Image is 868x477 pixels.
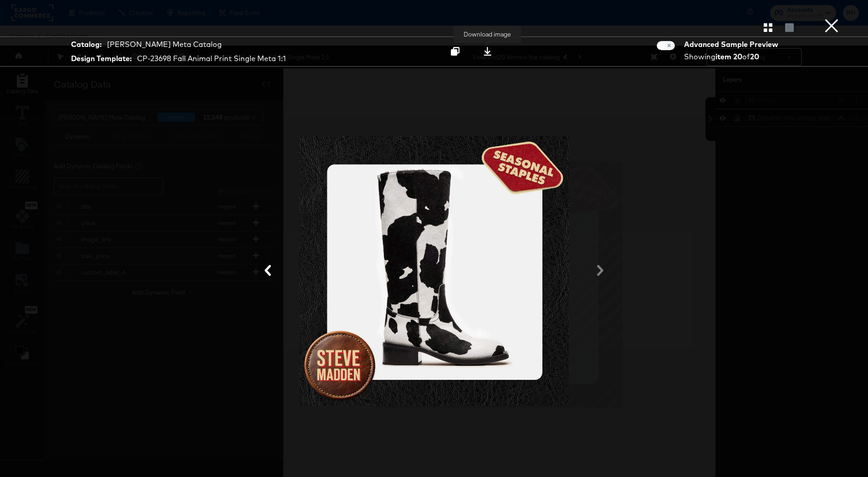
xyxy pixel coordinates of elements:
strong: Catalog: [71,39,102,50]
strong: item 20 [715,52,742,61]
div: CP-23698 Fall Animal Print Single Meta 1:1 [137,53,286,64]
div: Showing of [684,52,781,62]
div: [PERSON_NAME] Meta Catalog [107,39,222,50]
div: Advanced Sample Preview [684,39,781,50]
strong: Design Template: [71,53,132,64]
strong: 20 [750,52,759,61]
